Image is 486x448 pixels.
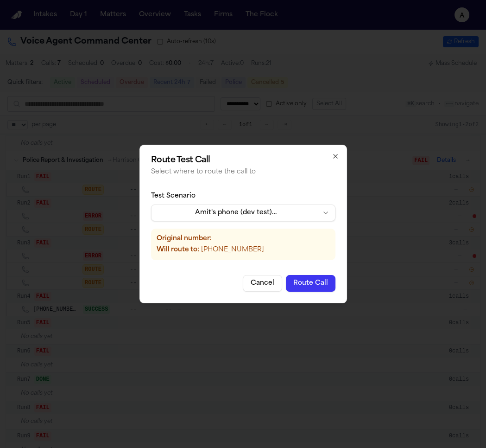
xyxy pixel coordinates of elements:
strong: Will route to: [157,246,199,253]
button: Route Call [286,275,335,292]
button: Cancel [243,275,282,292]
p: [PHONE_NUMBER] [157,245,330,255]
p: Select where to route the call to [151,167,335,177]
div: Test Scenario [151,192,335,201]
h2: Route Test Call [151,156,335,165]
strong: Original number: [157,235,212,242]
